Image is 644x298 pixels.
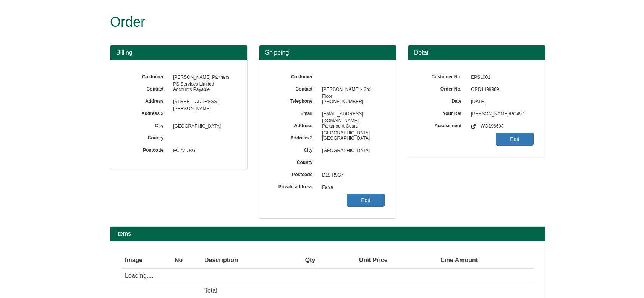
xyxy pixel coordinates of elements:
[391,253,481,268] th: Line Amount
[271,145,318,154] label: City
[318,108,385,120] span: [EMAIL_ADDRESS][DOMAIN_NAME]
[169,96,236,108] span: [STREET_ADDRESS][PERSON_NAME]
[110,15,517,30] h1: Order
[271,169,318,178] label: Postcode
[169,120,236,133] span: [GEOGRAPHIC_DATA]
[420,71,467,80] label: Customer No.
[467,71,534,84] span: EPSL001
[318,84,385,96] span: [PERSON_NAME] - 3rd Floor
[284,253,318,268] th: Qty
[318,133,385,145] span: [GEOGRAPHIC_DATA]
[122,268,534,283] td: Loading....
[477,120,534,133] span: WO196698
[467,84,534,96] span: ORD1498989
[318,169,385,181] span: D18 R9C7
[122,120,169,129] label: City
[122,145,169,154] label: Postcode
[271,157,318,166] label: County
[122,96,169,105] label: Address
[265,49,390,56] h3: Shipping
[347,194,385,207] a: Edit
[116,230,539,237] h2: Items
[420,84,467,92] label: Order No.
[122,133,169,141] label: County
[271,181,318,190] label: Private address
[420,96,467,105] label: Date
[122,71,169,80] label: Customer
[271,120,318,129] label: Address
[414,49,539,56] h3: Detail
[169,84,236,96] span: Accounts Payable
[467,108,534,120] span: [PERSON_NAME]/PO497
[116,49,241,56] h3: Billing
[318,145,385,157] span: [GEOGRAPHIC_DATA]
[420,120,467,129] label: Assessment
[271,96,318,105] label: Telephone
[169,145,236,157] span: EC2V 7BG
[122,84,169,92] label: Contact
[201,253,284,268] th: Description
[271,133,318,141] label: Address 2
[122,253,172,268] th: Image
[271,108,318,117] label: Email
[318,96,385,108] span: [PHONE_NUMBER]
[271,71,318,80] label: Customer
[318,120,385,133] span: Paramount Court. [GEOGRAPHIC_DATA]
[172,253,201,268] th: No
[318,253,390,268] th: Unit Price
[169,71,236,84] span: [PERSON_NAME] Partners PS Services Limited
[122,108,169,117] label: Address 2
[271,84,318,92] label: Contact
[467,96,534,108] span: [DATE]
[420,108,467,117] label: Your Ref
[496,133,534,146] a: Edit
[318,181,385,194] span: False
